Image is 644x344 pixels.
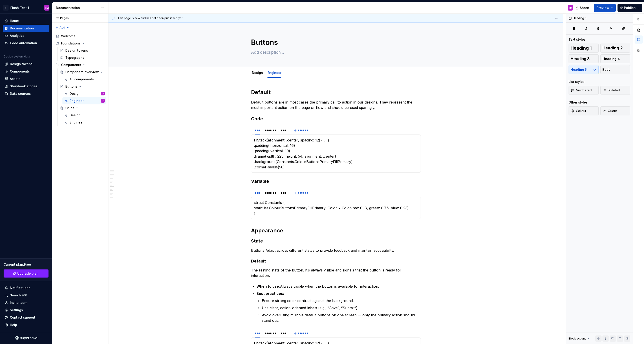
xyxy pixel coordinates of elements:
[61,34,76,38] div: Welcome!
[3,90,49,97] a: Data sources
[600,106,631,115] button: Quote
[62,90,106,97] a: DesignTM
[3,32,49,39] a: Analytics
[602,88,620,93] span: Bulleted
[62,112,106,119] a: Design
[262,305,421,311] p: Use clear, action-oriented labels (e.g., “Save”, “Submit”).
[252,71,263,75] a: Design
[54,33,106,126] div: Page tree
[61,41,81,46] div: Foundations
[251,248,421,253] p: Buttons Adapt across different states to provide feedback and maintain accessibility.
[70,120,84,125] div: Engineer
[600,65,631,74] button: Body
[54,61,106,68] div: Components
[54,24,71,31] button: Add
[10,19,19,23] div: Home
[10,315,35,320] div: Contact support
[3,60,49,68] a: Design tokens
[602,109,617,113] span: Quote
[569,37,586,42] div: Text styles
[3,307,49,314] a: Settings
[600,54,631,63] button: Heading 4
[70,113,81,117] div: Design
[15,336,37,340] svg: Supernova Logo
[256,291,284,296] strong: Best practices:
[62,76,106,83] a: All components
[10,293,27,298] div: Search ⌘K
[54,40,106,47] div: Foundations
[62,119,106,126] a: Engineer
[3,284,49,291] button: Notifications
[251,89,421,96] h2: Default
[569,86,599,95] button: Numbered
[4,55,30,58] div: Design system data
[10,62,33,66] div: Design tokens
[594,4,616,12] button: Preview
[58,54,106,61] a: Typography
[58,83,106,90] a: Buttons
[256,284,421,289] p: Always visible when the button is available for interaction.
[602,57,620,61] span: Heading 4
[618,4,642,12] button: Publish
[117,16,183,20] span: This page is new and has not been published yet.
[10,26,34,31] div: Documentation
[10,308,23,312] div: Settings
[262,312,421,323] p: Avoid overusing multiple default buttons on one screen — only the primary action should stand out.
[54,16,69,20] div: Pages
[3,321,49,329] button: Help
[254,200,418,216] section-item: iOS
[65,48,88,53] div: Design tokens
[10,41,37,45] div: Code automation
[45,6,49,10] div: TM
[3,5,9,11] div: F
[569,54,599,63] button: Heading 3
[597,6,609,10] span: Preview
[70,77,94,82] div: All components
[54,33,106,40] a: Welcome!
[4,262,49,267] div: Current plan : Free
[10,300,27,305] div: Invite team
[251,238,421,244] h3: State
[65,106,74,110] div: Chips
[250,68,265,77] div: Design
[3,68,49,75] a: Components
[62,97,106,104] a: EngineerTM
[4,269,49,278] a: Upgrade plan
[569,335,590,342] div: Block actions
[10,77,20,81] div: Assets
[569,106,599,115] button: Callout
[17,271,39,276] span: Upgrade plan
[10,286,30,290] div: Notifications
[70,91,81,96] div: Design
[65,55,84,60] div: Typography
[1,3,51,13] button: FFlash Test 1TM
[571,46,592,50] span: Heading 1
[3,292,49,299] button: Search ⌘K
[256,284,280,289] strong: When to use:
[569,79,584,84] div: List styles
[602,46,623,50] span: Heading 2
[10,91,31,96] div: Data sources
[3,299,49,306] a: Invite team
[250,37,420,48] textarea: Buttons
[569,100,588,105] div: Other styles
[624,6,636,10] span: Publish
[3,17,49,24] a: Home
[602,67,610,72] span: Body
[102,91,104,96] div: TM
[3,40,49,47] a: Code automation
[3,75,49,82] a: Assets
[251,258,421,264] h4: Default
[102,99,104,103] div: TM
[251,116,421,122] h3: Code
[65,70,99,74] div: Component overview
[3,25,49,32] a: Documentation
[569,337,586,340] div: Block actions
[251,267,421,278] p: The resting state of the button. It’s always visible and signals that the button is ready for int...
[569,44,599,53] button: Heading 1
[3,314,49,321] button: Contact support
[266,68,283,77] div: Engineer
[10,6,29,10] div: Flash Test 1
[251,227,421,234] h2: Appearance
[3,83,49,90] a: Storybook stories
